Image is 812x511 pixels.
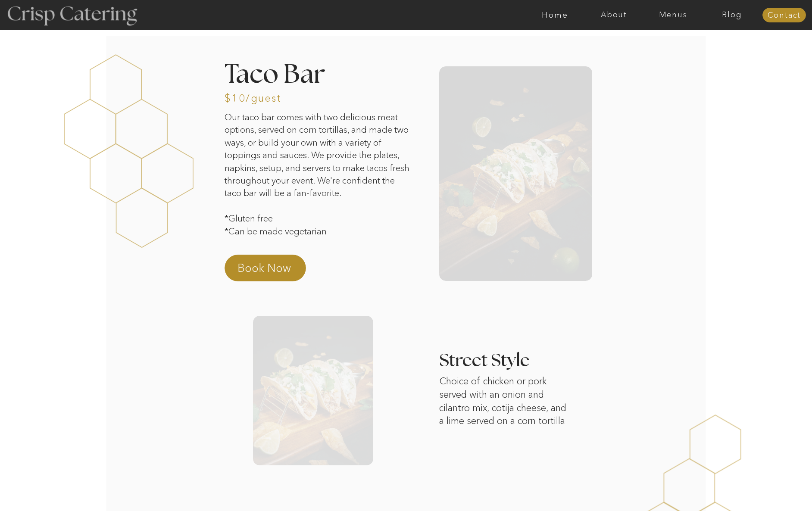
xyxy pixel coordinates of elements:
a: About [584,11,643,19]
a: Home [525,11,584,19]
a: Menus [643,11,703,19]
a: Book Now [237,260,313,281]
h2: Taco Bar [225,62,390,85]
a: Contact [762,11,806,20]
p: Our taco bar comes with two delicious meat options, served on corn tortillas, and made two ways, ... [225,111,413,245]
p: Choice of chicken or pork served with an onion and cilantro mix, cotija cheese, and a lime served... [439,375,572,432]
a: Blog [703,11,762,19]
h3: Street Style [439,352,577,371]
h3: $10/guest [225,93,274,101]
